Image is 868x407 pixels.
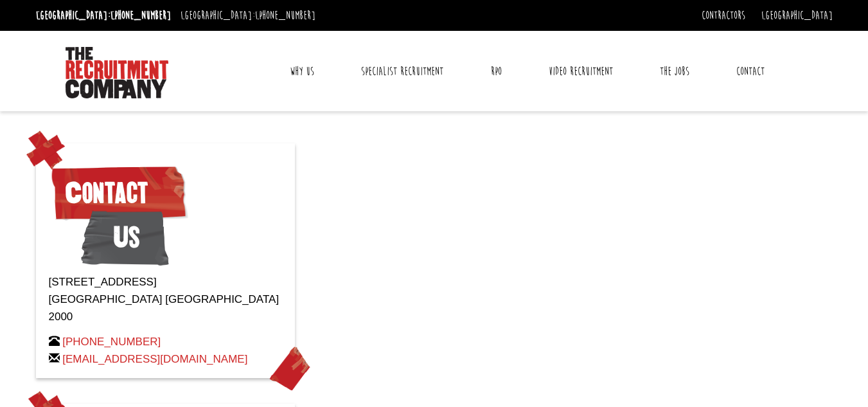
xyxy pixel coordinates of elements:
[81,205,169,269] span: Us
[33,5,174,26] li: [GEOGRAPHIC_DATA]:
[177,5,319,26] li: [GEOGRAPHIC_DATA]:
[761,8,833,23] a: [GEOGRAPHIC_DATA]
[650,55,699,87] a: The Jobs
[539,55,623,87] a: Video Recruitment
[280,55,324,87] a: Why Us
[702,8,745,23] a: Contractors
[481,55,511,87] a: RPO
[727,55,774,87] a: Contact
[62,336,161,348] a: [PHONE_NUMBER]
[62,353,247,365] a: [EMAIL_ADDRESS][DOMAIN_NAME]
[49,161,188,225] span: Contact
[111,8,171,23] a: [PHONE_NUMBER]
[49,273,282,326] p: [STREET_ADDRESS] [GEOGRAPHIC_DATA] [GEOGRAPHIC_DATA] 2000
[351,55,453,87] a: Specialist Recruitment
[66,47,168,98] img: The Recruitment Company
[255,8,315,23] a: [PHONE_NUMBER]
